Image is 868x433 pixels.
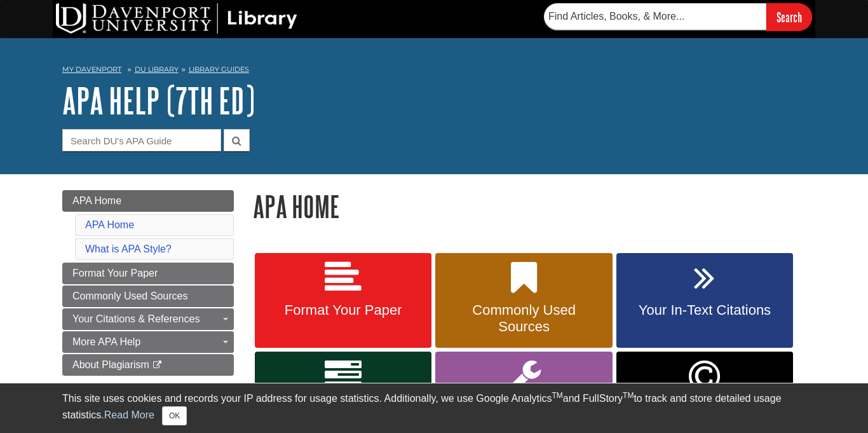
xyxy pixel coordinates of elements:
[766,3,812,31] input: Search
[616,253,793,348] a: Your In-Text Citations
[152,361,163,369] i: This link opens in a new window
[445,302,602,335] span: Commonly Used Sources
[62,391,806,425] div: This site uses cookies and records your IP address for usage statistics. Additionally, we use Goo...
[62,263,234,284] a: Format Your Paper
[255,253,431,348] a: Format Your Paper
[72,359,149,370] span: About Plagiarism
[85,219,134,230] a: APA Home
[552,391,562,400] sup: TM
[62,331,234,353] a: More APA Help
[72,268,158,278] span: Format Your Paper
[62,129,221,151] input: Search DU's APA Guide
[72,336,140,347] span: More APA Help
[85,244,172,254] a: What is APA Style?
[62,308,234,330] a: Your Citations & References
[253,190,806,223] h1: APA Home
[623,391,634,400] sup: TM
[264,302,422,319] span: Format Your Paper
[189,65,249,74] a: Library Guides
[626,302,783,319] span: Your In-Text Citations
[62,81,255,120] a: APA Help (7th Ed)
[62,64,121,75] a: My Davenport
[62,61,806,81] nav: breadcrumb
[72,195,121,206] span: APA Home
[62,285,234,307] a: Commonly Used Sources
[135,65,179,74] a: DU Library
[162,406,187,425] button: Close
[62,354,234,376] a: About Plagiarism
[544,3,766,30] input: Find Articles, Books, & More...
[72,291,187,301] span: Commonly Used Sources
[544,3,812,31] form: Searches DU Library's articles, books, and more
[435,253,612,348] a: Commonly Used Sources
[62,190,234,212] a: APA Home
[104,409,154,420] a: Read More
[72,313,200,324] span: Your Citations & References
[56,3,297,34] img: DU Library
